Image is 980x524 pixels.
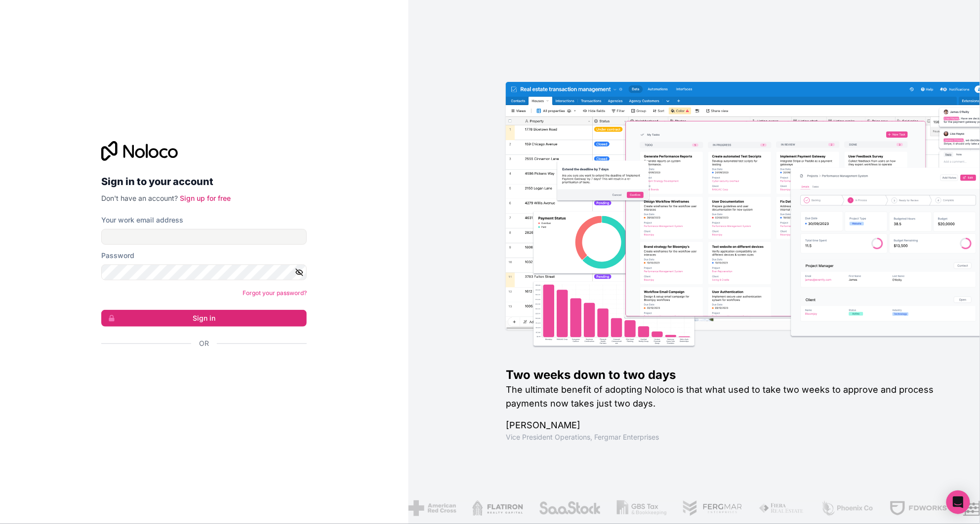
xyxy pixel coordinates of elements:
div: Open Intercom Messenger [946,490,970,514]
label: Password [101,251,134,261]
h1: [PERSON_NAME] [506,418,948,432]
h2: Sign in to your account [101,173,307,190]
img: /assets/gbstax-C-GtDUiK.png [616,500,667,516]
label: Your work email address [101,215,183,225]
iframe: Sign in with Google Button [96,359,304,381]
img: /assets/phoenix-BREaitsQ.png [820,500,874,516]
div: Sign in with Google. Opens in new tab [101,359,299,381]
img: /assets/flatiron-C8eUkumj.png [472,500,523,516]
span: Or [199,338,209,348]
h2: The ultimate benefit of adopting Noloco is that what used to take two weeks to approve and proces... [506,383,948,411]
img: /assets/fdworks-Bi04fVtw.png [890,500,947,516]
input: Password [101,264,307,280]
h1: Two weeks down to two days [506,367,948,383]
a: Forgot your password? [243,289,307,297]
img: /assets/saastock-C6Zbiodz.png [539,500,601,516]
img: /assets/fergmar-CudnrXN5.png [683,500,743,516]
img: /assets/fiera-fwj2N5v4.png [759,500,805,516]
img: /assets/american-red-cross-BAupjrZR.png [408,500,456,516]
h1: Vice President Operations , Fergmar Enterprises [506,432,948,442]
span: Don't have an account? [101,194,178,202]
button: Sign in [101,310,307,327]
input: Email address [101,229,307,245]
a: Sign up for free [180,194,231,202]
